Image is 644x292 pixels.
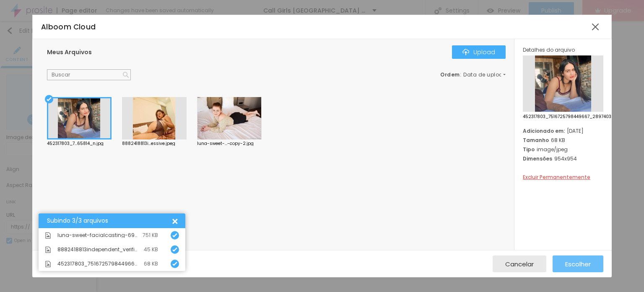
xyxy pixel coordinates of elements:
div: : [440,72,506,77]
span: Tamanho [523,137,549,144]
span: Excluir Permanentemente [523,174,590,181]
span: Meus Arquivos [47,48,92,56]
img: Icone [45,232,51,239]
span: Ordem [440,71,460,78]
button: Escolher [553,255,603,272]
div: [DATE] [523,127,603,134]
div: 452317803_7...65814_n.jpg [47,142,112,146]
span: Detalhes do arquivo [523,46,575,53]
img: Icone [172,261,177,266]
span: Alboom Cloud [41,22,96,32]
div: 8882418813i...essive.jpeg [122,142,187,146]
div: luna-sweet-...-copy-2.jpg [197,142,262,146]
div: image/jpeg [523,146,603,153]
img: Icone [172,233,177,238]
button: Cancelar [493,255,546,272]
img: Icone [462,49,469,55]
img: Icone [123,72,129,78]
div: 45 KB [144,247,158,252]
span: Dimensões [523,155,552,162]
img: Icone [45,261,51,267]
div: 751 KB [143,233,158,238]
button: IconeUpload [452,45,506,59]
input: Buscar [47,69,131,80]
div: 68 KB [523,137,603,144]
div: Subindo 3/3 arquivos [47,218,171,224]
span: Cancelar [505,260,534,268]
span: 8882418813independent_verified_1746374929_42895210_progressive.jpeg [57,247,140,252]
span: luna-sweet-facialcasting-6953715-1310764518 - Copy - Copy (2).jpg [57,233,138,238]
div: 954x954 [523,155,603,162]
span: Tipo [523,146,535,153]
img: Icone [45,247,51,253]
span: 452317803_7516725798449667_2897403089179165814_n.jpg [523,115,603,119]
img: Icone [172,247,177,252]
span: Escolher [565,260,591,268]
span: Adicionado em: [523,127,565,134]
div: 68 KB [144,261,158,266]
div: Upload [462,49,495,55]
span: 452317803_7516725798449667_2897403089179165814_n.jpg [57,261,140,266]
span: Data de upload [463,72,507,77]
